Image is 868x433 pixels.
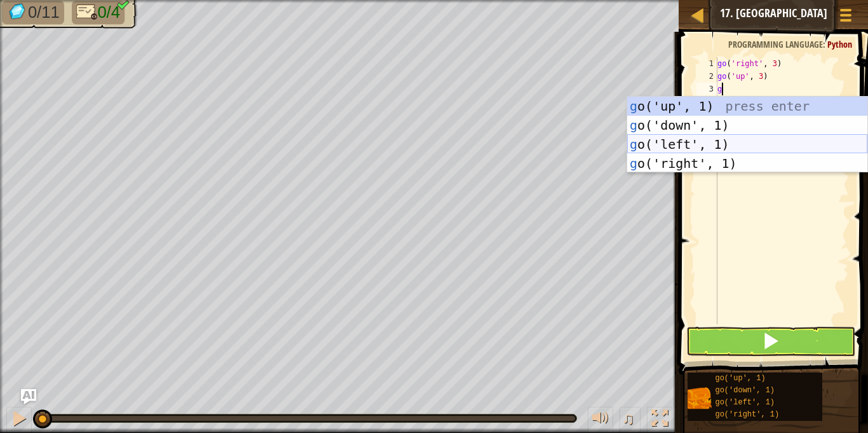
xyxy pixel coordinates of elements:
[823,38,827,50] span: :
[696,57,717,70] div: 1
[715,374,765,383] span: go('up', 1)
[588,407,613,433] button: Adjust volume
[827,38,852,50] span: Python
[97,3,120,22] span: 0/4
[28,3,60,22] span: 0/11
[696,95,717,108] div: 4
[6,407,32,433] button: Ctrl + P: Pause
[620,407,641,433] button: ♫
[715,386,775,395] span: go('down', 1)
[688,386,712,410] img: portrait.png
[830,3,862,32] button: Show game menu
[647,407,672,433] button: Toggle fullscreen
[2,1,64,24] li: Collect the gems.
[728,38,823,50] span: Programming language
[686,327,855,356] button: Shift+Enter: Run current code.
[622,409,635,428] span: ♫
[715,410,779,419] span: go('right', 1)
[72,1,125,24] li: Only 4 lines of code
[715,398,775,407] span: go('left', 1)
[696,83,717,95] div: 3
[796,7,817,19] span: Ask AI
[696,70,717,83] div: 2
[21,389,36,404] button: Ask AI
[789,3,824,26] button: Ask AI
